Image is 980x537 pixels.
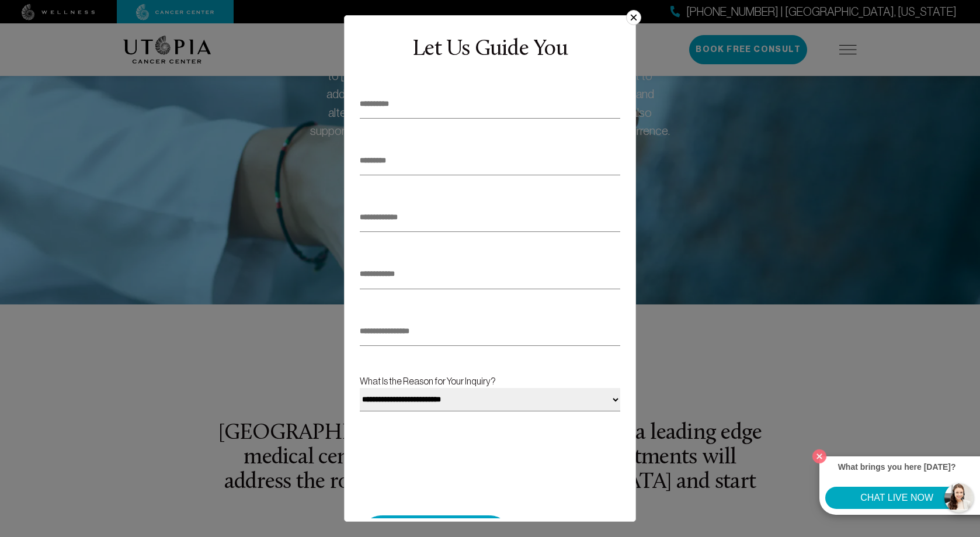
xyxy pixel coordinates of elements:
iframe: Widget containing checkbox for hCaptcha security challenge [360,439,536,484]
label: What Is the Reason for Your Inquiry? [360,374,620,430]
select: What Is the Reason for Your Inquiry? [360,388,620,411]
button: × [626,10,641,25]
button: Close [809,446,829,466]
strong: What brings you here [DATE]? [838,462,956,472]
div: Let Us Guide You [357,37,623,62]
button: CHAT LIVE NOW [825,487,968,509]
